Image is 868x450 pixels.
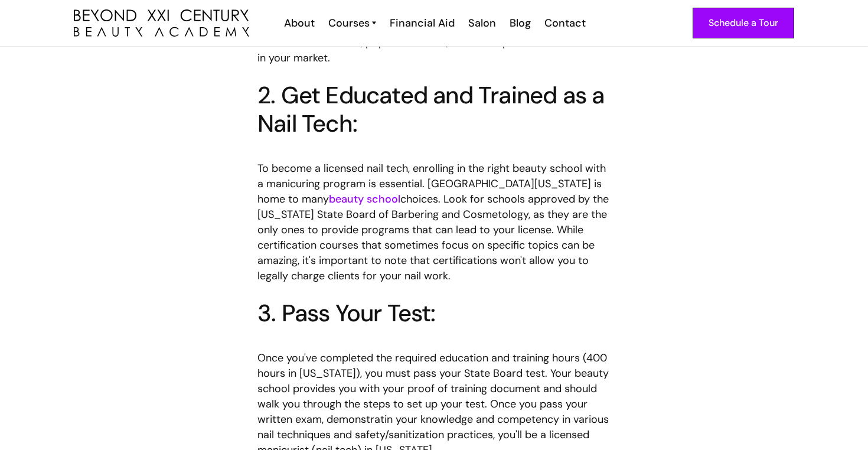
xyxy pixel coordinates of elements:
p: ‍ To become a licensed nail tech, enrolling in the right beauty school with a manicuring program ... [257,145,611,283]
div: Courses [328,15,370,31]
div: Contact [544,15,586,31]
h2: 3. Pass Your Test: [257,299,611,327]
a: Financial Aid [382,15,461,31]
a: Salon [461,15,502,31]
a: About [276,15,321,31]
a: Schedule a Tour [693,8,794,38]
div: Salon [468,15,496,31]
div: Blog [510,15,531,31]
div: About [284,15,315,31]
a: Contact [537,15,592,31]
a: beauty school [329,192,400,206]
h2: 2. Get Educated and Trained as a Nail Tech: [257,81,611,138]
a: Blog [502,15,537,31]
a: home [74,9,249,37]
img: beyond 21st century beauty academy logo [74,9,249,37]
a: Courses [328,15,376,31]
div: Schedule a Tour [709,15,778,31]
div: Financial Aid [390,15,455,31]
